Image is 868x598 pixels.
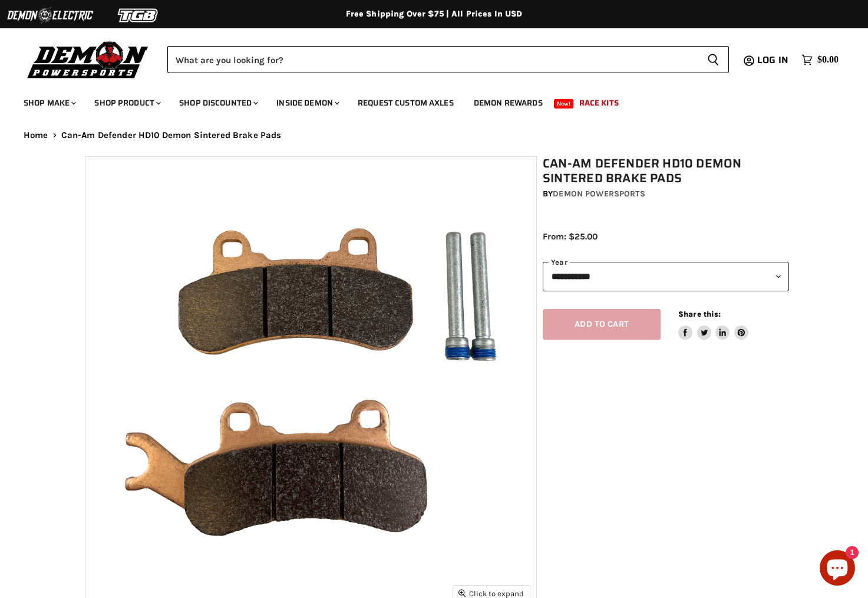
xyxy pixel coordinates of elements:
[170,91,265,115] a: Shop Discounted
[817,54,839,65] span: $0.00
[796,51,844,68] a: $0.00
[543,156,789,186] h1: Can-Am Defender HD10 Demon Sintered Brake Pads
[757,52,788,67] span: Log in
[816,550,859,589] inbox-online-store-chat: Shopify online store chat
[167,46,729,73] form: Product
[268,91,346,115] a: Inside Demon
[553,189,645,199] a: Demon Powersports
[554,99,574,109] span: New!
[94,4,183,27] img: TGB Logo 2
[570,91,628,115] a: Race Kits
[24,38,153,80] img: Demon Powersports
[543,262,789,291] select: year
[458,589,524,598] span: Click to expand
[85,91,168,115] a: Shop Product
[349,91,463,115] a: Request Custom Axles
[678,309,748,340] aside: Share this:
[24,130,48,140] a: Home
[678,310,721,318] span: Share this:
[61,130,282,140] span: Can-Am Defender HD10 Demon Sintered Brake Pads
[15,91,83,115] a: Shop Make
[167,46,698,73] input: Search
[15,86,836,115] ul: Main menu
[698,46,729,73] button: Search
[752,55,796,65] a: Log in
[465,91,552,115] a: Demon Rewards
[6,4,94,27] img: Demon Electric Logo 2
[543,188,789,201] div: by
[543,231,598,242] span: From: $25.00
